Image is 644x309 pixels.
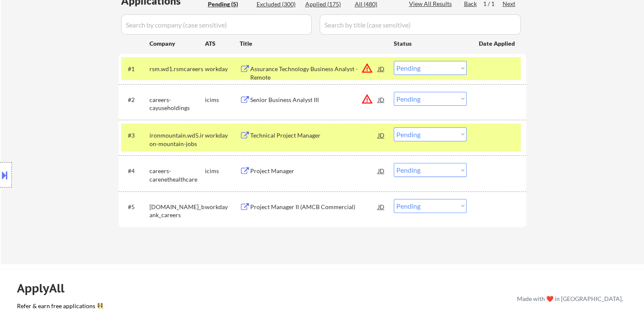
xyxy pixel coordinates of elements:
[361,93,373,105] button: warning_amber
[250,203,378,211] div: Project Manager II (AMCB Commercial)
[205,39,240,48] div: ATS
[479,39,516,48] div: Date Applied
[377,127,386,143] div: JD
[394,36,467,51] div: Status
[205,167,240,175] div: icims
[205,203,240,211] div: workday
[377,92,386,107] div: JD
[149,167,205,183] div: careers-carenethealthcare
[205,96,240,104] div: icims
[149,39,205,48] div: Company
[240,39,386,48] div: Title
[377,61,386,76] div: JD
[377,199,386,214] div: JD
[149,96,205,112] div: careers-cayuseholdings
[250,65,378,81] div: Assurance Technology Business Analyst - Remote
[149,131,205,148] div: ironmountain.wd5.iron-mountain-jobs
[205,65,240,73] div: workday
[149,65,205,73] div: rsm.wd1.rsmcareers
[250,167,378,175] div: Project Manager
[250,131,378,140] div: Technical Project Manager
[205,131,240,140] div: workday
[121,14,312,35] input: Search by company (case sensitive)
[250,96,378,104] div: Senior Business Analyst III
[377,163,386,178] div: JD
[361,62,373,74] button: warning_amber
[149,203,205,219] div: [DOMAIN_NAME]_bank_careers
[320,14,521,35] input: Search by title (case sensitive)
